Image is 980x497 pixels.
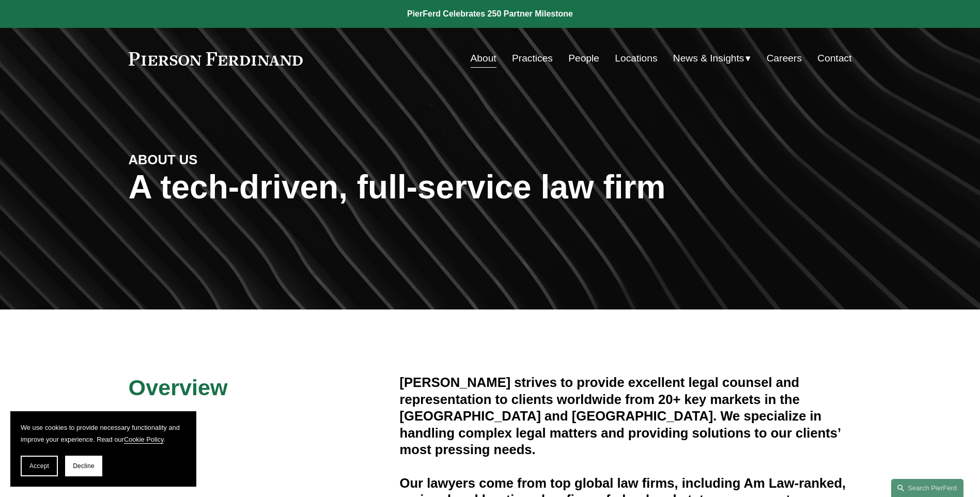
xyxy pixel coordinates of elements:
a: Contact [817,49,851,68]
span: News & Insights [673,50,744,68]
a: Search this site [891,479,963,497]
p: We use cookies to provide necessary functionality and improve your experience. Read our . [21,422,186,445]
a: Cookie Policy [124,436,164,443]
h1: A tech-driven, full-service law firm [129,168,852,206]
button: Decline [65,456,102,476]
h4: [PERSON_NAME] strives to provide excellent legal counsel and representation to clients worldwide ... [400,374,852,458]
a: People [568,49,599,68]
a: Careers [767,49,802,68]
a: About [471,49,496,68]
section: Cookie banner [10,411,196,487]
a: folder dropdown [673,49,751,68]
a: Locations [615,49,657,68]
a: Practices [512,49,553,68]
span: Accept [29,462,49,470]
span: Decline [73,462,95,470]
button: Accept [21,456,58,476]
strong: ABOUT US [129,152,198,167]
span: Overview [129,375,228,400]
